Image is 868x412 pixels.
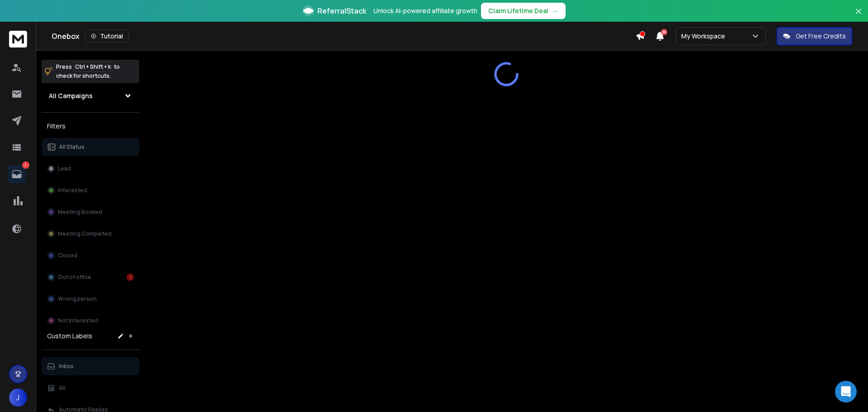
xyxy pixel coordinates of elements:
p: Get Free Credits [796,32,846,41]
span: 50 [661,29,667,35]
p: 1 [22,161,29,169]
span: → [552,6,558,15]
p: Unlock AI-powered affiliate growth [373,6,477,15]
span: ReferralStack [317,5,366,16]
div: Open Intercom Messenger [835,381,857,403]
a: 1 [8,165,26,183]
p: My Workspace [681,32,729,41]
button: Claim Lifetime Deal→ [481,3,566,19]
h1: All Campaigns [49,91,93,100]
button: J [9,388,27,407]
p: Press to check for shortcuts. [56,62,120,81]
span: Ctrl + Shift + k [74,62,112,72]
button: Get Free Credits [777,27,852,45]
button: All Campaigns [42,87,139,105]
div: Onebox [52,30,636,43]
button: Close banner [853,5,864,27]
button: Tutorial [85,30,129,43]
h3: Custom Labels [47,331,92,341]
h3: Filters [42,120,139,133]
